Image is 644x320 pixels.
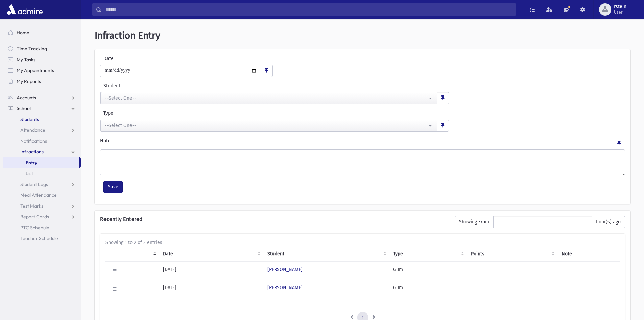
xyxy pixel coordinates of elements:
[3,200,81,211] a: Test Marks
[614,9,626,15] span: User
[159,261,263,280] td: [DATE]
[3,233,81,244] a: Teacher Schedule
[100,120,437,132] button: --Select One--
[20,138,47,144] span: Notifications
[26,159,37,166] span: Entry
[3,125,81,135] a: Attendance
[3,54,81,65] a: My Tasks
[3,190,81,200] a: Meal Attendance
[3,43,81,54] a: Time Tracking
[95,30,160,41] span: Infraction Entry
[105,122,427,129] div: --Select One--
[455,216,494,228] span: Showing From
[267,285,303,291] a: [PERSON_NAME]
[467,246,558,262] th: Points: activate to sort column ascending
[159,246,263,262] th: Date: activate to sort column ascending
[592,216,625,228] span: hour(s) ago
[17,57,35,63] span: My Tasks
[389,280,467,298] td: Gum
[105,239,620,246] div: Showing 1 to 2 of 2 entries
[557,246,620,262] th: Note
[20,203,43,209] span: Test Marks
[20,235,58,241] span: Teacher Schedule
[614,4,626,9] span: rstein
[3,211,81,222] a: Report Cards
[3,76,81,87] a: My Reports
[100,110,275,117] label: Type
[267,266,303,272] a: [PERSON_NAME]
[100,82,333,89] label: Student
[3,114,81,125] a: Students
[5,3,44,16] img: AdmirePro
[20,116,39,122] span: Students
[3,157,79,168] a: Entry
[3,135,81,146] a: Notifications
[17,105,31,111] span: School
[3,103,81,114] a: School
[20,225,49,231] span: PTC Schedule
[17,29,29,36] span: Home
[17,67,54,73] span: My Appointments
[100,92,437,104] button: --Select One--
[100,55,158,62] label: Date
[3,222,81,233] a: PTC Schedule
[389,246,467,262] th: Type: activate to sort column ascending
[20,127,45,133] span: Attendance
[17,46,47,52] span: Time Tracking
[3,179,81,190] a: Student Logs
[103,181,123,193] button: Save
[105,94,427,102] div: --Select One--
[263,246,389,262] th: Student: activate to sort column ascending
[20,181,48,187] span: Student Logs
[26,170,33,176] span: List
[20,214,49,220] span: Report Cards
[3,65,81,76] a: My Appointments
[3,168,81,179] a: List
[100,216,448,222] h6: Recently Entered
[102,3,516,16] input: Search
[159,280,263,298] td: [DATE]
[20,192,57,198] span: Meal Attendance
[3,92,81,103] a: Accounts
[389,261,467,280] td: Gum
[3,27,81,38] a: Home
[3,146,81,157] a: Infractions
[100,137,111,147] label: Note
[20,149,44,155] span: Infractions
[17,78,41,84] span: My Reports
[17,94,36,101] span: Accounts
